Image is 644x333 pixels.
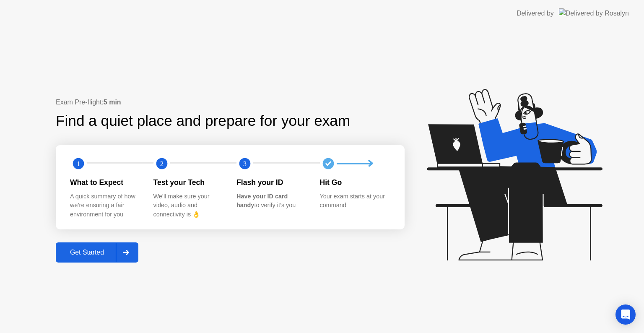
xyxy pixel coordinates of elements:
div: to verify it’s you [236,192,306,210]
text: 3 [243,160,247,168]
div: Your exam starts at your command [320,192,390,210]
div: Open Intercom Messenger [615,304,636,325]
img: Delivered by Rosalyn [559,8,629,18]
div: Hit Go [320,177,390,188]
button: Get Started [56,242,138,263]
b: Have your ID card handy [236,193,288,209]
div: Test your Tech [153,177,223,188]
div: Delivered by [517,8,554,18]
div: What to Expect [70,177,140,188]
div: Exam Pre-flight: [56,97,405,107]
text: 1 [77,160,80,168]
div: We’ll make sure your video, audio and connectivity is 👌 [153,192,223,219]
div: A quick summary of how we’re ensuring a fair environment for you [70,192,140,219]
div: Get Started [58,249,116,256]
div: Find a quiet place and prepare for your exam [56,110,351,132]
b: 5 min [104,99,121,106]
div: Flash your ID [236,177,306,188]
text: 2 [160,160,163,168]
